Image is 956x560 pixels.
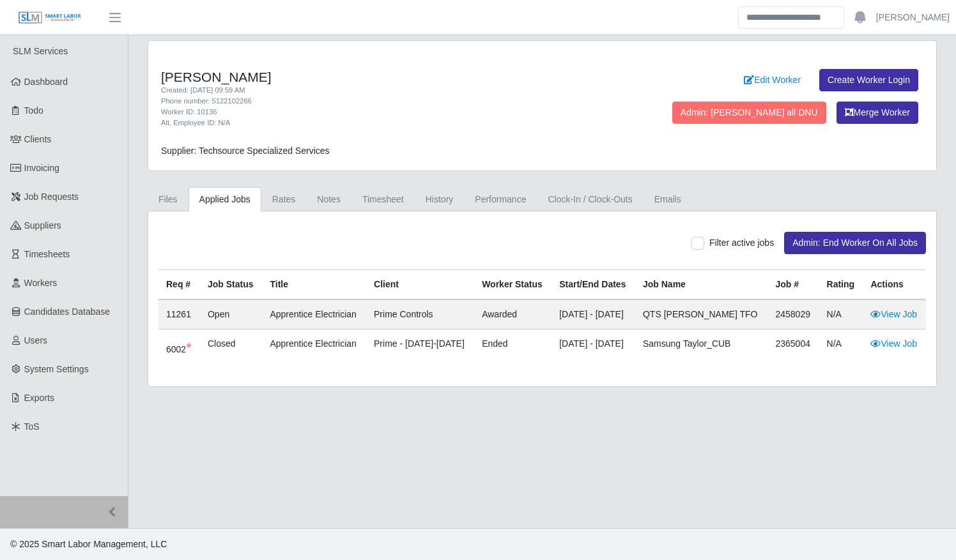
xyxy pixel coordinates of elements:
td: ended [474,329,551,367]
th: Worker Status [474,270,551,300]
span: Timesheets [24,249,70,259]
td: [DATE] - [DATE] [551,329,635,367]
td: awarded [474,299,551,329]
span: Dashboard [24,77,68,87]
button: Admin: End Worker On All Jobs [784,232,926,254]
th: Job Name [635,270,767,300]
span: Supplier: Techsource Specialized Services [161,146,330,156]
th: Client [366,270,474,300]
button: Merge Worker [836,102,918,124]
span: © 2025 Smart Labor Management, LLC [10,539,167,549]
div: Worker ID: 10136 [161,107,597,117]
a: View Job [870,338,917,349]
td: 11261 [158,299,200,329]
span: Suppliers [24,220,61,231]
div: Created: [DATE] 09:59 AM [161,85,597,96]
a: Files [148,187,189,212]
span: ToS [24,421,40,432]
a: Create Worker Login [819,69,918,91]
a: Clock-In / Clock-Outs [537,187,643,212]
td: QTS [PERSON_NAME] TFO [635,299,767,329]
td: Prime Controls [366,299,474,329]
span: SLM Services [13,46,68,56]
span: Invoicing [24,163,59,173]
span: Todo [24,105,43,116]
td: 6002 [158,329,200,367]
a: Emails [644,187,692,212]
td: N/A [819,329,863,367]
span: Clients [24,134,52,144]
th: Title [262,270,366,300]
h4: [PERSON_NAME] [161,69,597,85]
a: Timesheet [351,187,415,212]
span: Candidates Database [24,306,111,317]
div: Alt. Employee ID: N/A [161,117,597,128]
a: View Job [870,309,917,319]
a: History [415,187,465,212]
a: Performance [464,187,537,212]
span: DO NOT USE [186,340,192,356]
td: [DATE] - [DATE] [551,299,635,329]
td: 2365004 [767,329,819,367]
th: Job # [767,270,819,300]
img: SLM Logo [18,11,82,25]
button: Admin: [PERSON_NAME] all DNU [672,102,826,124]
th: Req # [158,270,200,300]
input: Search [738,6,844,29]
td: N/A [819,299,863,329]
a: Edit Worker [736,69,809,91]
a: Notes [306,187,351,212]
td: Apprentice Electrician [262,299,366,329]
th: Job Status [200,270,262,300]
div: Phone number: 5122102266 [161,96,597,107]
a: Applied Jobs [189,187,261,212]
span: Workers [24,278,58,288]
td: Prime - [DATE]-[DATE] [366,329,474,367]
td: Apprentice Electrician [262,329,366,367]
span: Exports [24,393,54,403]
th: Rating [819,270,863,300]
a: [PERSON_NAME] [876,11,950,24]
th: Actions [863,270,926,300]
span: Filter active jobs [709,238,774,248]
span: Users [24,335,48,345]
th: Start/End Dates [551,270,635,300]
a: Rates [261,187,307,212]
span: System Settings [24,364,89,374]
td: Closed [200,329,262,367]
td: 2458029 [767,299,819,329]
td: Samsung Taylor_CUB [635,329,767,367]
span: Job Requests [24,192,79,202]
td: Open [200,299,262,329]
